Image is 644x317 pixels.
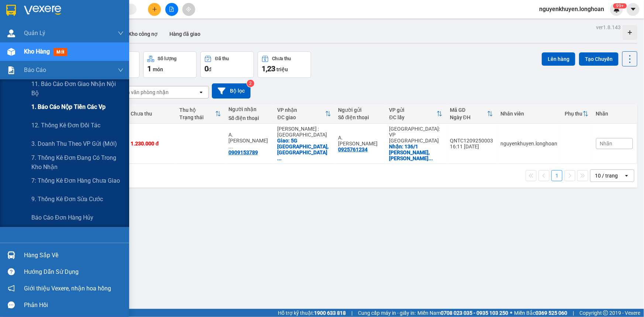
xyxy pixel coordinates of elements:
div: Tạo kho hàng mới [623,25,637,40]
span: Nhãn [600,141,613,147]
span: ⚪️ [510,311,512,314]
button: Hàng đã giao [163,25,206,43]
button: 1 [551,170,562,181]
div: Đã thu [215,56,229,61]
span: mới [54,48,67,56]
span: question-circle [8,268,15,275]
div: Phụ thu [565,111,583,117]
span: 11. Báo cáo đơn giao nhận nội bộ [31,79,124,98]
img: logo-vxr [6,5,16,16]
span: copyright [603,310,608,316]
div: Chưa thu [272,56,291,61]
button: Bộ lọc [212,83,251,99]
span: | [573,309,574,317]
button: caret-down [627,3,640,16]
button: file-add [165,3,178,16]
div: Hàng sắp về [24,250,124,261]
img: warehouse-icon [7,30,15,37]
div: QNTC1209250003 [450,138,493,144]
svg: open [624,173,630,179]
button: Lên hàng [542,52,575,66]
span: Miền Nam [417,309,508,317]
span: 0 [204,64,209,73]
span: Giới thiệu Vexere, nhận hoa hồng [24,284,111,293]
div: nguyenkhuyen.longhoan [500,141,557,147]
span: Báo cáo [24,65,46,75]
span: aim [186,7,191,12]
div: Số lượng [158,56,177,61]
span: Cung cấp máy in - giấy in: [358,309,416,317]
div: Nhãn [596,111,633,117]
img: solution-icon [7,66,15,74]
div: Người nhận [228,106,270,112]
span: 7: Thống kê đơn hàng chưa giao [31,176,120,185]
div: A. Huy Quang [338,135,382,147]
span: | [351,309,352,317]
span: 7. Thống kê đơn đang có trong kho nhận [31,153,124,172]
strong: 0369 525 060 [535,310,567,316]
div: VP nhận [278,107,325,113]
button: plus [148,3,161,16]
div: 10 / trang [595,172,618,179]
div: Số điện thoại [228,115,270,121]
span: caret-down [630,6,637,13]
span: triệu [276,66,288,72]
img: icon-new-feature [613,6,620,13]
th: Toggle SortBy [561,104,592,124]
th: Toggle SortBy [176,104,225,124]
strong: 0708 023 035 - 0935 103 250 [441,310,508,316]
button: Chưa thu1,23 triệu [258,51,311,78]
span: message [8,302,15,309]
div: Thu hộ [180,107,215,113]
div: 0925761234 [338,147,368,152]
span: Miền Bắc [514,309,567,317]
span: 1,23 [262,64,275,73]
svg: open [198,89,204,95]
button: aim [182,3,195,16]
div: ĐC giao [278,114,325,120]
th: Toggle SortBy [386,104,446,124]
span: ... [278,155,282,161]
div: [PERSON_NAME] : [GEOGRAPHIC_DATA] [278,126,331,138]
span: plus [152,7,157,12]
div: Phản hồi [24,300,124,311]
sup: 2 [247,80,254,87]
span: nguyenkhuyen.longhoan [533,4,610,14]
sup: 427 [613,3,627,8]
span: món [153,66,163,72]
span: Kho hàng [24,48,50,55]
span: 9. Thống kê đơn sửa cước [31,194,103,204]
div: [GEOGRAPHIC_DATA]: VP [GEOGRAPHIC_DATA] [389,126,442,144]
span: Báo cáo đơn hàng hủy [31,213,94,222]
div: Nhận: 136/1 Nguyễn Văn Linh, p Trương Quang Trọng, t Quảng Ngãi (TT Sơn Tịnh cũ) [389,144,442,161]
div: Giao: 5G đường N10 Bình Hòa, Thuận An, Bình Dương [278,138,331,161]
span: Quản Lý [24,28,45,38]
span: Hỗ trợ kỹ thuật: [278,309,346,317]
button: Kho công nợ [123,25,163,43]
div: Ngày ĐH [450,114,487,120]
div: ver 1.8.143 [596,23,621,31]
div: VP gửi [389,107,437,113]
span: 1. Báo cáo nộp tiền các vp [31,102,106,111]
strong: 1900 633 818 [314,310,346,316]
img: warehouse-icon [7,48,15,56]
div: Người gửi [338,107,382,113]
div: Nhân viên [500,111,557,117]
button: Đã thu0đ [200,51,254,78]
div: Số điện thoại [338,114,382,120]
div: 1.230.000 đ [131,141,172,147]
div: Chọn văn phòng nhận [118,89,169,96]
div: ĐC lấy [389,114,437,120]
button: Tạo Chuyến [579,52,619,66]
span: down [118,30,124,36]
div: 16:11 [DATE] [450,144,493,149]
div: A. Lê Đình Cường [228,132,270,149]
span: ... [429,155,433,161]
img: warehouse-icon [7,251,15,259]
div: 0909153789 [228,149,258,155]
div: Chưa thu [131,111,172,117]
button: Số lượng1món [143,51,197,78]
div: Trạng thái [180,114,215,120]
div: Hướng dẫn sử dụng [24,266,124,278]
th: Toggle SortBy [274,104,335,124]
